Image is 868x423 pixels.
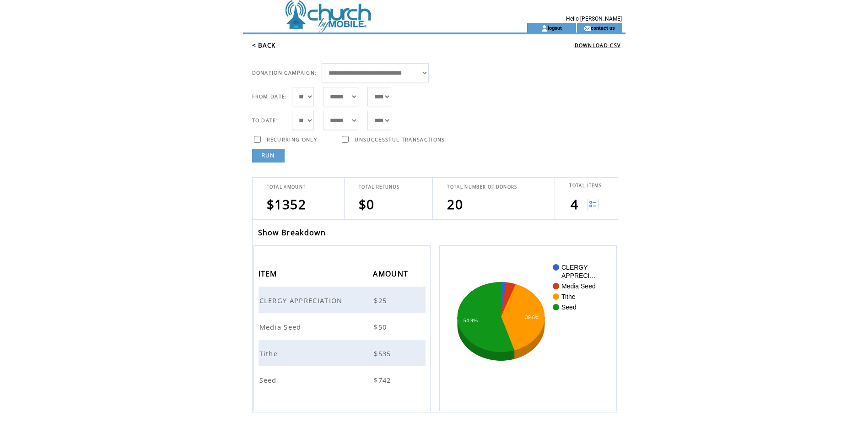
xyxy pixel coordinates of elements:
span: $742 [374,375,393,385]
span: TOTAL NUMBER OF DONORS [447,184,517,190]
span: Hello [PERSON_NAME] [566,16,622,22]
text: Seed [561,304,577,311]
span: TOTAL ITEMS [569,183,602,189]
span: Seed [259,375,279,385]
span: $50 [374,322,389,331]
span: RECURRING ONLY [267,136,318,143]
text: 54.9% [464,318,478,323]
span: 4 [571,195,578,213]
span: TOTAL AMOUNT [267,184,306,190]
a: ITEM [259,271,280,276]
a: CLERGY APPRECIATION [259,295,345,304]
a: Show Breakdown [258,228,326,238]
text: Tithe [561,293,576,300]
span: DONATION CAMPAIGN: [252,70,317,76]
text: Media Seed [561,282,596,290]
svg: A chart. [453,260,602,397]
a: Media Seed [259,322,304,330]
span: TO DATE: [252,117,279,124]
a: Seed [259,375,279,383]
a: RUN [252,149,285,163]
a: DOWNLOAD CSV [575,42,621,49]
img: View list [587,199,598,210]
span: ITEM [259,266,280,283]
span: TOTAL REFUNDS [359,184,399,190]
img: account_icon.gif [541,25,548,32]
a: contact us [591,25,615,31]
span: FROM DATE: [252,93,287,100]
span: $0 [359,195,375,213]
span: AMOUNT [373,266,410,283]
span: UNSUCCESSFUL TRANSACTIONS [355,136,445,143]
span: 20 [447,195,463,213]
span: $1352 [267,195,307,213]
span: CLERGY APPRECIATION [259,296,345,305]
a: < BACK [252,41,276,49]
img: contact_us_icon.gif [584,25,591,32]
text: CLERGY [561,264,588,271]
text: 39.6% [525,315,539,320]
span: $25 [374,296,389,305]
span: $535 [374,349,393,358]
text: APPRECI… [561,272,596,279]
span: Media Seed [259,322,304,331]
a: logout [548,25,562,31]
a: Tithe [259,348,280,357]
span: Tithe [259,349,280,358]
a: AMOUNT [373,271,410,276]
